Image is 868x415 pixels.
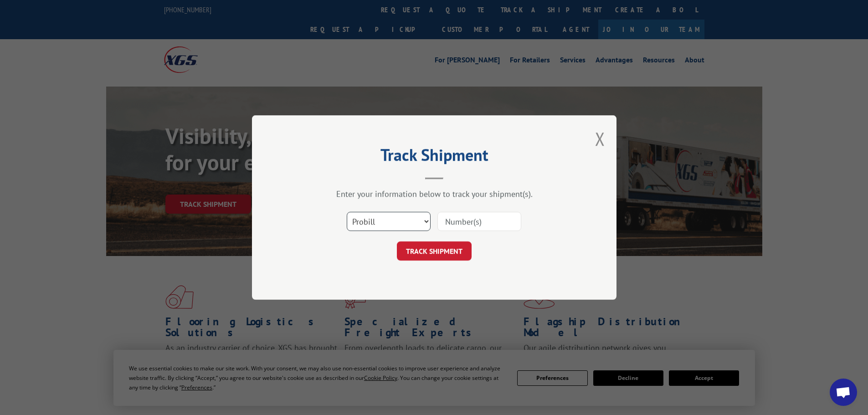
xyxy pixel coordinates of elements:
[397,241,472,261] button: TRACK SHIPMENT
[595,127,605,151] button: Close modal
[437,212,521,231] input: Number(s)
[830,379,857,406] div: Open chat
[298,189,571,199] div: Enter your information below to track your shipment(s).
[298,149,571,166] h2: Track Shipment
